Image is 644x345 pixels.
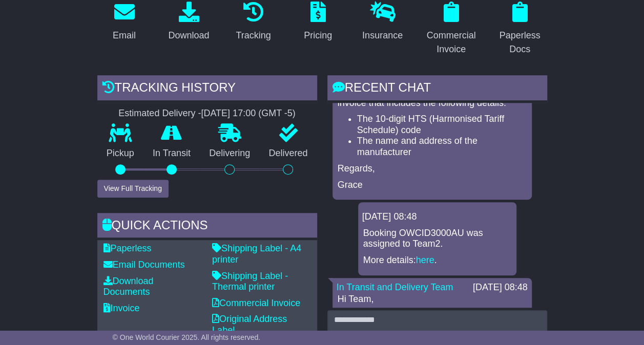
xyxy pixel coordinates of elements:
[113,29,136,42] div: Email
[337,282,453,292] a: In Transit and Delivery Team
[97,108,317,119] div: Estimated Delivery -
[473,282,528,293] div: [DATE] 08:48
[143,148,200,159] p: In Transit
[113,333,261,341] span: © One World Courier 2025. All rights reserved.
[103,276,154,297] a: Download Documents
[426,29,475,56] div: Commercial Invoice
[103,303,140,313] a: Invoice
[259,148,317,159] p: Delivered
[363,255,511,266] p: More details: .
[103,260,185,270] a: Email Documents
[97,213,317,241] div: Quick Actions
[97,180,169,198] button: View Full Tracking
[212,314,287,335] a: Original Address Label
[338,294,527,305] p: Hi Team,
[103,243,152,253] a: Paperless
[97,148,143,159] p: Pickup
[499,29,540,56] div: Paperless Docs
[357,114,528,136] li: The 10-digit HTS (Harmonised Tariff Schedule) code
[212,271,288,292] a: Shipping Label - Thermal printer
[212,243,301,265] a: Shipping Label - A4 printer
[327,75,547,103] div: RECENT CHAT
[201,108,295,119] div: [DATE] 17:00 (GMT -5)
[236,29,271,42] div: Tracking
[200,148,259,159] p: Delivering
[416,255,434,265] a: here
[362,211,512,223] div: [DATE] 08:48
[168,29,209,42] div: Download
[362,29,403,42] div: Insurance
[212,298,300,308] a: Commercial Invoice
[363,228,511,250] p: Booking OWCID3000AU was assigned to Team2.
[338,180,527,191] p: Grace
[304,29,332,42] div: Pricing
[97,75,317,103] div: Tracking history
[338,163,527,175] p: Regards,
[357,136,528,158] li: The name and address of the manufacturer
